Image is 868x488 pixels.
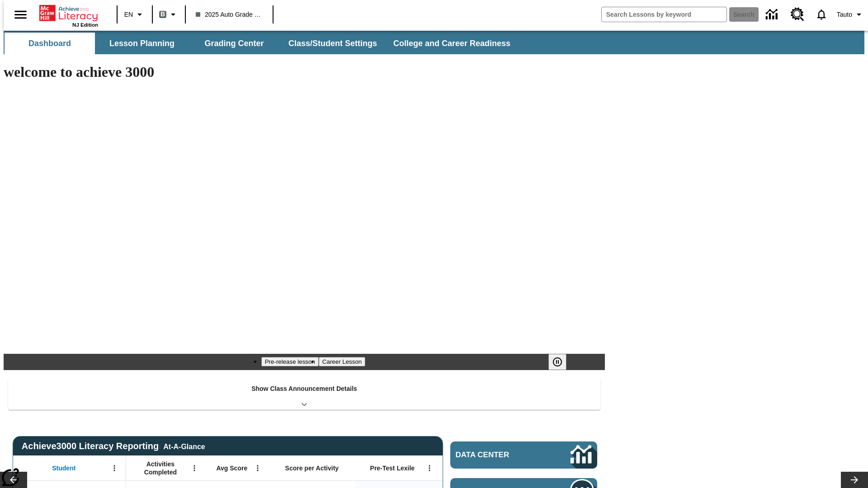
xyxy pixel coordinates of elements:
[4,64,605,80] h1: welcome to achieve 3000
[785,2,810,27] a: Resource Center, Will open in new tab
[450,441,597,469] a: Data Center
[8,379,600,410] div: Show Class Announcement Details
[39,4,98,22] a: Home
[196,10,263,19] span: 2025 Auto Grade 1 B
[189,33,279,54] button: Grading Center
[5,33,95,54] button: Dashboard
[188,461,201,475] button: Open Menu
[7,1,34,28] button: Open side menu
[456,450,540,460] span: Data Center
[251,461,264,475] button: Open Menu
[163,441,205,451] div: At-A-Glance
[837,10,852,19] span: Tauto
[39,3,98,28] div: Home
[261,357,319,366] button: Slide 1 Pre-release lesson
[423,461,436,475] button: Open Menu
[22,441,205,451] span: Achieve3000 Literacy Reporting
[602,7,726,22] input: search field
[4,31,864,54] div: SubNavbar
[548,354,566,370] button: Pause
[841,472,868,488] button: Lesson carousel, Next
[370,464,415,472] span: Pre-Test Lexile
[285,464,339,472] span: Score per Activity
[72,22,98,28] span: NJ Edition
[319,357,365,366] button: Slide 2 Career Lesson
[124,10,133,19] span: EN
[156,6,182,23] button: Boost Class color is gray green. Change class color
[760,2,785,27] a: Data Center
[386,33,518,54] button: College and Career Readiness
[108,461,121,475] button: Open Menu
[833,6,868,23] button: Profile/Settings
[4,33,519,54] div: SubNavbar
[131,460,190,476] span: Activities Completed
[810,3,833,26] a: Notifications
[160,9,165,20] span: B
[216,464,247,472] span: Avg Score
[251,384,357,394] p: Show Class Announcement Details
[281,33,384,54] button: Class/Student Settings
[97,33,187,54] button: Lesson Planning
[120,6,149,23] button: Language: EN, Select a language
[548,354,576,370] div: Pause
[52,464,75,472] span: Student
